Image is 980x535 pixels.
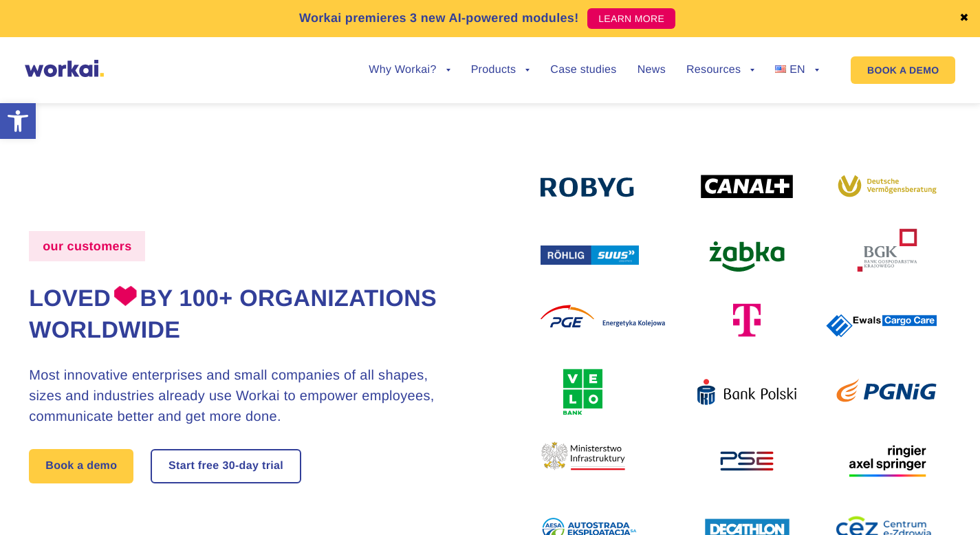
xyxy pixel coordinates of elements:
[222,461,259,472] i: 30-day
[29,231,145,261] label: our customers
[587,8,675,29] a: LEARN MORE
[959,13,969,24] a: ✖
[550,65,616,76] a: Case studies
[790,64,805,76] span: EN
[29,449,133,483] a: Book a demo
[369,65,450,76] a: Why Workai?
[299,9,579,28] p: Workai premieres 3 new AI-powered modules!
[152,450,300,482] a: Start free30-daytrial
[851,56,955,84] a: BOOK A DEMO
[471,65,530,76] a: Products
[29,283,453,347] h1: Loved by 100+ organizations worldwide
[686,65,754,76] a: Resources
[29,365,453,427] h3: Most innovative enterprises and small companies of all shapes, sizes and industries already use W...
[114,285,137,306] img: heart.png
[638,65,666,76] a: News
